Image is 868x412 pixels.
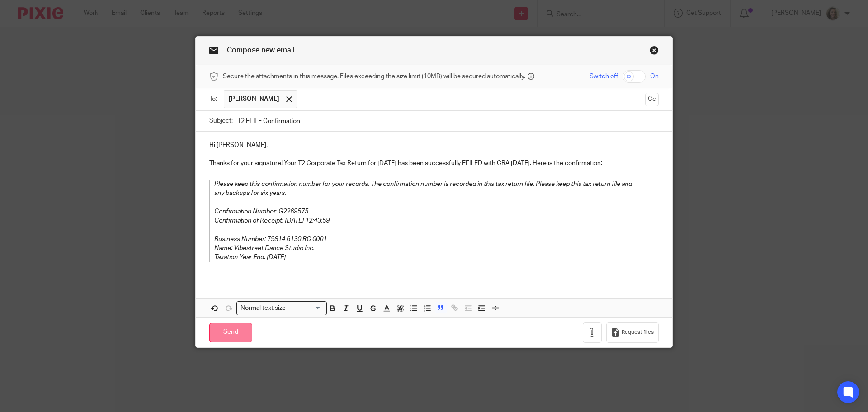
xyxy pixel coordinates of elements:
[209,323,252,342] input: Send
[214,208,308,215] em: Confirmation Number: G2269575
[227,47,295,54] span: Compose new email
[214,254,286,260] em: Taxation Year End: [DATE]
[209,116,233,125] label: Subject:
[209,141,659,150] p: Hi [PERSON_NAME],
[214,181,633,196] em: Please keep this confirmation number for your records. The confirmation number is recorded in thi...
[606,322,659,343] button: Request files
[236,301,327,315] div: Search for option
[622,329,654,336] span: Request files
[229,95,279,104] span: [PERSON_NAME]
[209,95,219,104] label: To:
[645,93,659,106] button: Cc
[650,46,659,58] a: Close this dialog window
[590,72,618,81] span: Switch off
[214,218,330,224] em: Confirmation of Receipt: [DATE] 12:43:59
[650,72,659,81] span: On
[209,159,659,168] p: Thanks for your signature! Your T2 Corporate Tax Return for [DATE] has been successfully EFILED w...
[223,72,525,81] span: Secure the attachments in this message. Files exceeding the size limit (10MB) will be secured aut...
[214,236,327,242] em: Business Number: 79814 6130 RC 0001
[239,303,288,313] span: Normal text size
[214,245,315,251] em: Name: Vibestreet Dance Studio Inc.
[289,303,321,313] input: Search for option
